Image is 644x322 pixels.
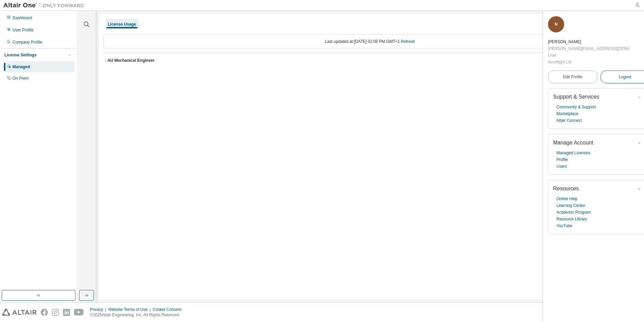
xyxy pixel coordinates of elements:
a: Online Help [556,195,578,202]
a: Managed Licenses [556,150,590,156]
a: YouTube [556,222,572,229]
div: On Prem [12,76,29,81]
div: Privacy [90,307,108,312]
a: Edit Profile [548,71,598,83]
span: Edit Profile [563,74,582,80]
a: Academic Program [556,209,591,216]
div: License Settings [4,52,36,58]
div: License Usage [108,22,136,27]
span: Manage Account [553,140,593,145]
button: AU Mechanical EngineerLicense ID: 134438 [103,53,637,68]
a: Profile [556,156,568,163]
span: Support & Services [553,94,599,100]
a: Altair Connect [556,117,582,124]
div: [PERSON_NAME][EMAIL_ADDRESS][DOMAIN_NAME] [548,45,630,52]
div: Company Profile [12,39,42,45]
img: youtube.svg [74,309,84,316]
a: Community & Support [556,104,596,110]
img: facebook.svg [41,309,48,316]
div: Dashboard [12,15,32,21]
div: Norman Wijker [548,38,630,45]
span: N [555,22,558,27]
span: Resources [553,186,579,191]
img: altair_logo.svg [2,309,37,316]
p: © 2025 Altair Engineering, Inc. All Rights Reserved. [90,312,186,318]
div: Website Terms of Use [108,307,153,312]
div: Acroflight Ltd [548,59,630,65]
div: AU Mechanical Engineer [107,58,155,63]
a: Marketplace [556,110,578,117]
div: User [548,52,630,59]
a: Users [556,163,567,170]
img: instagram.svg [52,309,59,316]
div: Cookie Consent [153,307,185,312]
img: linkedin.svg [63,309,70,316]
a: Refresh [401,39,415,44]
span: Logout [619,74,631,80]
img: Altair One [3,2,88,9]
div: Last updated at: [DATE] 02:06 PM GMT+1 [103,34,637,49]
a: Learning Center [556,202,585,209]
div: User Profile [12,27,34,33]
div: Managed [12,64,30,70]
a: Resource Library [556,216,587,222]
